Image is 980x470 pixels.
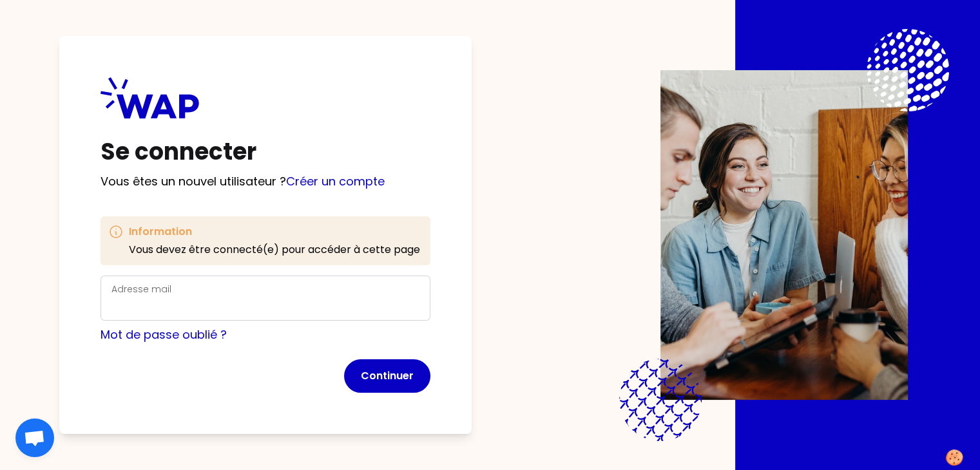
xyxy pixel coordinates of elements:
p: Vous devez être connecté(e) pour accéder à cette page [129,242,420,258]
p: Vous êtes un nouvel utilisateur ? [101,173,430,191]
a: Créer un compte [286,173,385,189]
div: Ouvrir le chat [15,418,54,457]
label: Adresse mail [111,283,171,296]
button: Continuer [344,359,430,393]
img: Description [660,70,908,400]
h1: Se connecter [101,139,430,165]
h3: Information [129,224,420,240]
a: Mot de passe oublié ? [101,326,227,343]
